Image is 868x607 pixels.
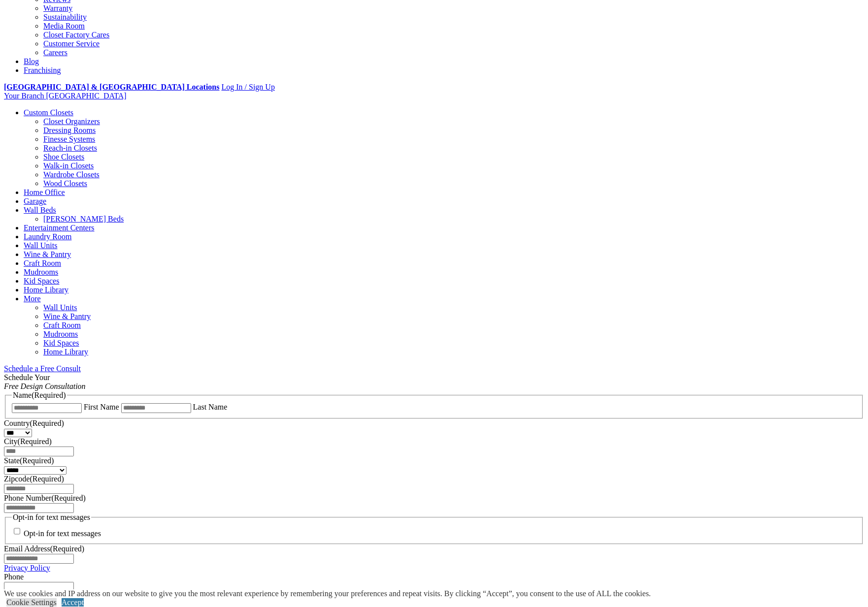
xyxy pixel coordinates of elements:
a: Privacy Policy [4,564,50,572]
label: Phone [4,573,24,581]
a: Kid Spaces [24,277,59,285]
a: Craft Room [43,321,81,329]
a: Home Library [43,348,88,356]
em: Free Design Consultation [4,382,86,390]
label: Zipcode [4,475,64,483]
a: Franchising [24,66,61,74]
a: Entertainment Centers [24,224,95,232]
span: (Required) [30,419,64,427]
legend: Opt-in for text messages [12,513,91,522]
a: Kid Spaces [43,339,79,347]
a: Media Room [43,22,85,30]
a: Wall Units [43,303,77,312]
a: Log In / Sign Up [221,83,274,91]
a: Wardrobe Closets [43,170,100,179]
a: Careers [43,48,67,57]
a: Home Office [24,188,65,196]
a: Finesse Systems [43,135,95,143]
a: Laundry Room [24,232,71,241]
a: Blog [24,57,39,65]
a: Wine & Pantry [24,250,71,258]
span: Your Branch [4,92,44,100]
a: Wine & Pantry [43,312,91,320]
label: City [4,437,52,446]
a: Home Library [24,286,68,294]
a: Dressing Rooms [43,126,96,134]
a: Mudrooms [43,330,78,338]
label: Country [4,419,64,427]
a: Closet Organizers [43,117,100,126]
a: Customer Service [43,39,100,48]
span: (Required) [50,544,84,553]
a: Shoe Closets [43,153,84,161]
a: Walk-in Closets [43,161,94,170]
a: [PERSON_NAME] Beds [43,215,124,223]
span: (Required) [18,437,52,446]
span: (Required) [30,475,64,483]
a: Wall Beds [24,206,56,214]
span: Schedule Your [4,373,86,390]
a: Sustainability [43,13,87,21]
label: Phone Number [4,494,86,502]
label: State [4,456,54,465]
a: Wall Units [24,241,57,250]
label: Email Address [4,544,84,553]
span: (Required) [20,456,54,465]
a: Mudrooms [24,268,58,276]
legend: Name [12,391,67,400]
a: More menu text will display only on big screen [24,294,41,303]
a: Schedule a Free Consult (opens a dropdown menu) [4,364,81,373]
a: Garage [24,197,46,205]
label: Last Name [193,403,228,411]
a: Reach-in Closets [43,144,97,152]
a: Cookie Settings [6,598,57,607]
a: [GEOGRAPHIC_DATA] & [GEOGRAPHIC_DATA] Locations [4,83,219,91]
span: (Required) [51,494,85,502]
a: Craft Room [24,259,61,267]
span: [GEOGRAPHIC_DATA] [46,92,126,100]
div: We use cookies and IP address on our website to give you the most relevant experience by remember... [4,589,651,598]
a: Closet Factory Cares [43,31,109,39]
a: Accept [62,598,84,607]
a: Warranty [43,4,72,12]
span: (Required) [32,391,66,399]
label: First Name [84,403,119,411]
a: Custom Closets [24,108,73,117]
a: Your Branch [GEOGRAPHIC_DATA] [4,92,127,100]
label: Opt-in for text messages [24,530,101,538]
a: Wood Closets [43,179,87,188]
